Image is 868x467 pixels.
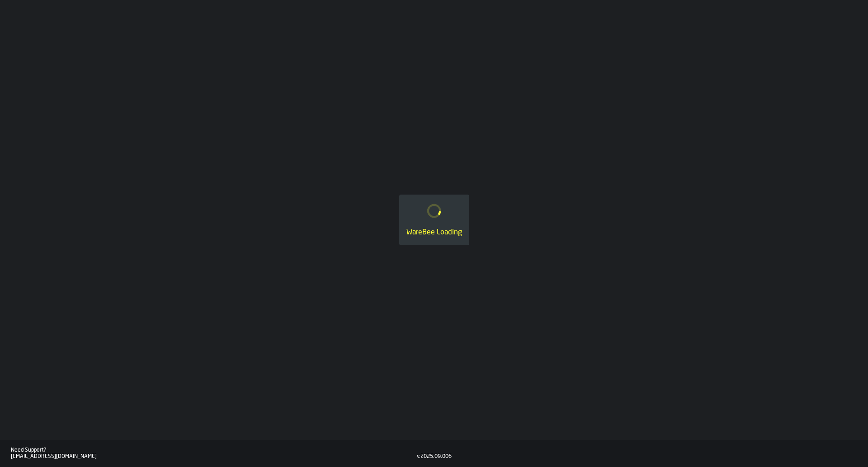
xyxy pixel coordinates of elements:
a: Need Support?[EMAIL_ADDRESS][DOMAIN_NAME] [11,447,417,460]
div: v. [417,453,420,460]
div: 2025.09.006 [420,453,452,460]
div: WareBee Loading [406,227,462,238]
div: Need Support? [11,447,417,453]
div: [EMAIL_ADDRESS][DOMAIN_NAME] [11,453,417,460]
